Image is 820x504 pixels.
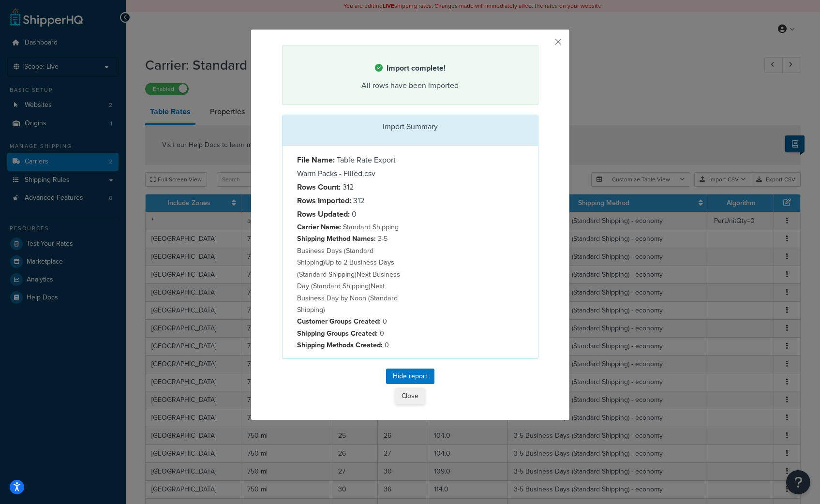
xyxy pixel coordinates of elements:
strong: File Name: [297,154,335,165]
button: Close [395,388,425,404]
p: 0 [297,339,403,351]
h4: Import complete! [295,62,526,74]
strong: Shipping Methods Created: [297,340,383,350]
strong: Customer Groups Created: [297,316,381,326]
p: 3-5 Business Days (Standard Shipping) Up to 2 Business Days (Standard Shipping) Next Business Day... [297,233,403,315]
button: Hide report [386,369,434,384]
strong: Rows Updated: [297,208,350,220]
p: 0 [297,315,403,327]
h3: Import Summary [290,122,531,131]
p: Standard Shipping [297,221,403,233]
strong: Shipping Groups Created: [297,328,378,339]
strong: Rows Count: [297,181,341,193]
p: 0 [297,327,403,339]
div: All rows have been imported [295,79,526,92]
div: Table Rate Export Warm Packs - Filled.csv 312 312 0 [290,153,410,351]
strong: Rows Imported: [297,195,351,206]
strong: Shipping Method Names: [297,233,376,244]
strong: Carrier Name: [297,222,341,232]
